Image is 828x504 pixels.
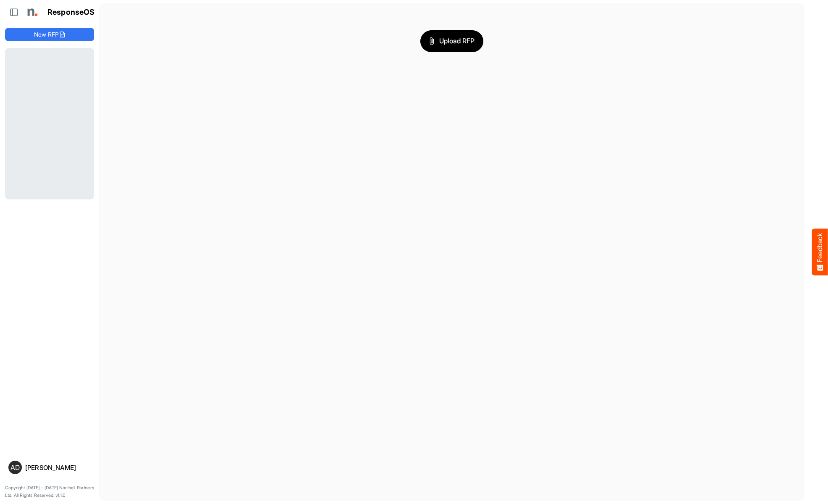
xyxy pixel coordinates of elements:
[5,28,94,41] button: New RFP
[5,48,94,199] div: Loading...
[812,229,828,276] button: Feedback
[429,36,475,47] span: Upload RFP
[25,464,91,471] div: [PERSON_NAME]
[47,8,95,17] h1: ResponseOS
[23,4,40,21] img: Northell
[11,464,20,471] span: AD
[5,484,94,499] p: Copyright [DATE] - [DATE] Northell Partners Ltd. All Rights Reserved. v1.1.0
[420,30,483,52] button: Upload RFP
